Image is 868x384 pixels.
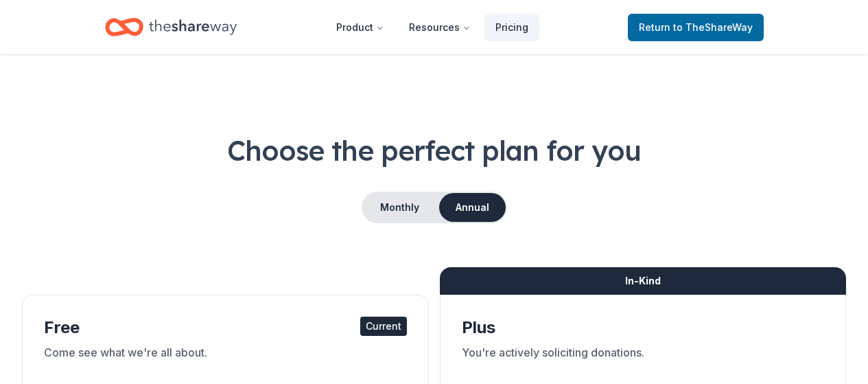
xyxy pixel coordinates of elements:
[398,14,482,41] button: Resources
[440,267,847,295] div: In-Kind
[462,317,825,339] div: Plus
[673,21,753,33] span: to TheShareWay
[639,19,753,36] span: Return
[105,11,237,43] a: Home
[628,14,764,41] a: Returnto TheShareWay
[360,317,407,336] div: Current
[325,14,395,41] button: Product
[325,11,539,43] nav: Main
[44,344,407,383] div: Come see what we're all about.
[363,193,436,222] button: Monthly
[484,14,539,41] a: Pricing
[462,344,825,383] div: You're actively soliciting donations.
[22,131,846,170] h1: Choose the perfect plan for you
[44,317,407,339] div: Free
[439,193,506,222] button: Annual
